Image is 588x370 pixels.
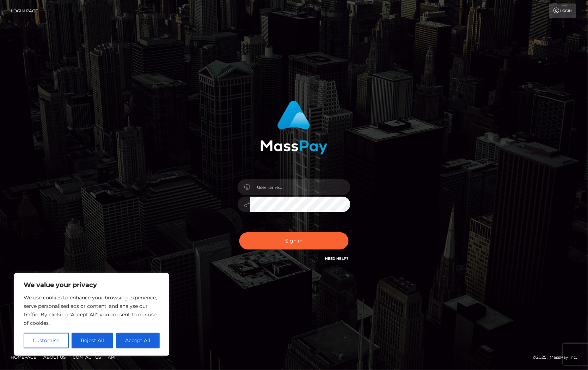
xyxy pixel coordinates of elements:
[105,352,118,363] a: API
[325,256,349,261] a: Need Help?
[8,352,39,363] a: Homepage
[11,4,38,18] a: Login Page
[24,281,160,289] p: We value your privacy
[41,352,68,363] a: About Us
[250,179,350,195] input: Username...
[533,354,583,362] div: © 2025 , MassPay Inc.
[261,101,327,155] img: MassPay Login
[14,273,169,356] div: We value your privacy
[72,333,114,348] button: Reject All
[24,293,160,327] p: We use cookies to enhance your browsing experience, serve personalised ads or content, and analys...
[239,232,349,250] button: Sign in
[549,4,576,18] a: Login
[70,352,104,363] a: Contact Us
[116,333,160,348] button: Accept All
[24,333,69,348] button: Customise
